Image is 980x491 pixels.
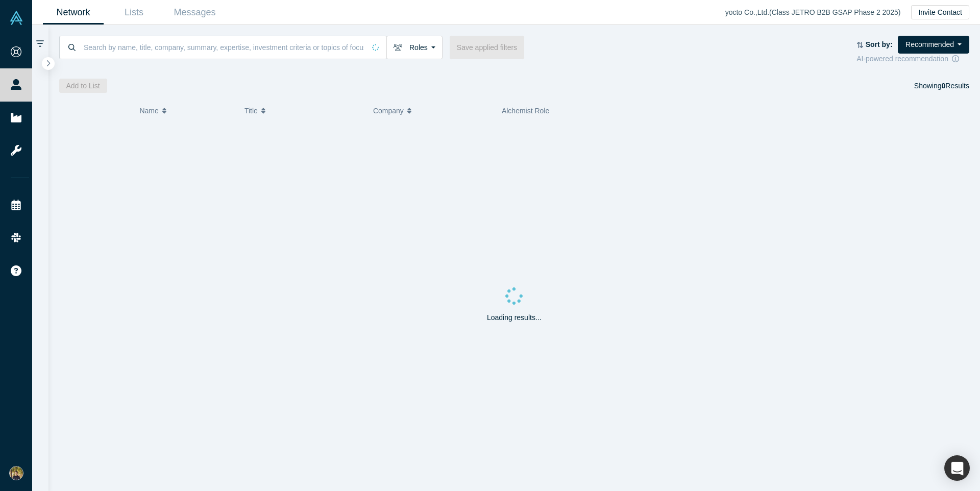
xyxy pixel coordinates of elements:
[59,79,107,93] button: Add to List
[43,1,104,24] a: Network
[373,100,491,121] button: Company
[911,5,969,19] button: Invite Contact
[725,7,912,18] div: yocto Co.,Ltd. ( Class JETRO B2B GSAP Phase 2 2025 )
[942,82,946,90] strong: 0
[502,107,549,115] span: Alchemist Role
[942,82,969,90] span: Results
[9,11,23,25] img: Alchemist Vault Logo
[450,36,524,59] button: Save applied filters
[139,100,158,121] span: Name
[139,100,234,121] button: Name
[866,40,893,48] strong: Sort by:
[386,36,443,59] button: Roles
[487,312,542,323] p: Loading results...
[83,35,365,59] input: Search by name, title, company, summary, expertise, investment criteria or topics of focus
[104,1,164,24] a: Lists
[373,100,404,121] span: Company
[244,100,362,121] button: Title
[164,1,225,24] a: Messages
[898,36,969,54] button: Recommended
[9,466,23,480] img: Takafumi Kawano's Account
[914,79,969,93] div: Showing
[244,100,258,121] span: Title
[856,54,969,64] div: AI-powered recommendation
